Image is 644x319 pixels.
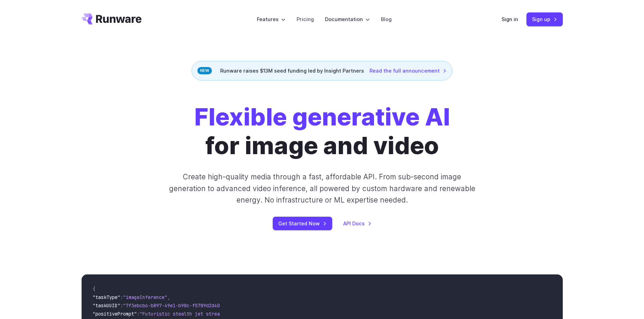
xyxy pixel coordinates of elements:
[167,294,170,300] span: ,
[502,15,518,23] a: Sign in
[257,15,286,23] label: Features
[325,15,370,23] label: Documentation
[168,171,476,206] p: Create high-quality media through a fast, affordable API. From sub-second image generation to adv...
[82,13,142,25] a: Go to /
[343,219,372,227] a: API Docs
[120,294,123,300] span: :
[120,302,123,309] span: :
[93,286,95,292] span: {
[526,12,563,26] a: Sign up
[140,311,391,317] span: "Futuristic stealth jet streaking through a neon-lit cityscape with glowing purple exhaust"
[194,103,450,160] h1: for image and video
[123,302,228,309] span: "7f3ebcb6-b897-49e1-b98c-f5789d2d40d7"
[93,302,120,309] span: "taskUUID"
[370,67,447,75] a: Read the full announcement
[93,294,120,300] span: "taskType"
[381,15,392,23] a: Blog
[93,311,137,317] span: "positivePrompt"
[192,61,452,81] div: Runware raises $13M seed funding led by Insight Partners
[194,102,450,131] strong: Flexible generative AI
[273,217,332,230] a: Get Started Now
[137,311,140,317] span: :
[123,294,167,300] span: "imageInference"
[297,15,314,23] a: Pricing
